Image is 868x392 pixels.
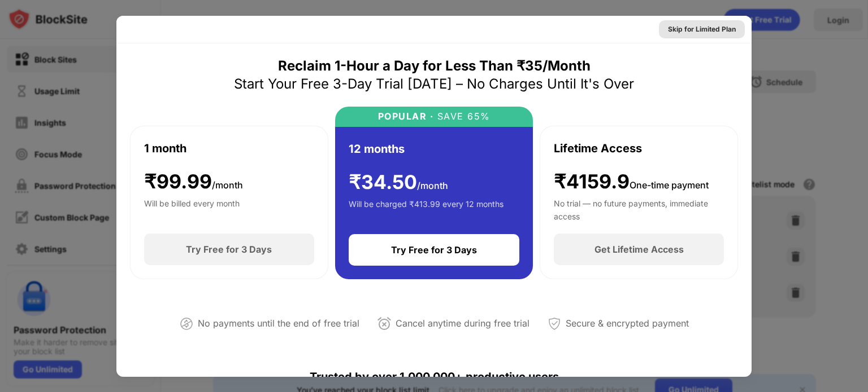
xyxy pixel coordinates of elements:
[144,197,240,220] div: Will be billed every month
[630,179,709,191] span: One-time payment
[186,244,272,255] div: Try Free for 3 Days
[144,140,186,157] div: 1 month
[433,111,491,122] div: SAVE 65%
[234,75,634,93] div: Start Your Free 3-Day Trial [DATE] – No Charges Until It's Over
[554,170,709,193] div: ₹4159.9
[417,180,448,191] span: /month
[554,197,724,220] div: No trial — no future payments, immediate access
[349,140,405,157] div: 12 months
[278,57,591,75] div: Reclaim 1-Hour a Day for Less Than ₹35/Month
[391,244,477,256] div: Try Free for 3 Days
[377,317,391,331] img: cancel-anytime
[180,317,193,331] img: not-paying
[349,198,504,221] div: Will be charged ₹413.99 every 12 months
[668,24,736,35] div: Skip for Limited Plan
[378,111,434,122] div: POPULAR ·
[548,317,561,331] img: secured-payment
[349,171,448,194] div: ₹ 34.50
[594,244,684,255] div: Get Lifetime Access
[396,315,530,332] div: Cancel anytime during free trial
[144,170,243,193] div: ₹ 99.99
[212,179,243,191] span: /month
[198,315,359,332] div: No payments until the end of free trial
[566,315,689,332] div: Secure & encrypted payment
[554,140,642,157] div: Lifetime Access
